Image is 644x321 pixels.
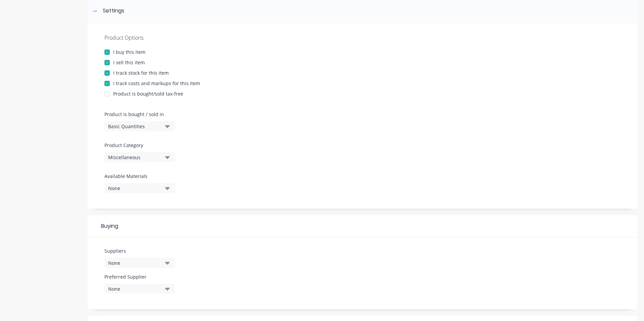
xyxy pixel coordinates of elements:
[104,111,172,118] label: Product is bought / sold in
[104,284,175,294] button: None
[113,90,183,97] div: Product is bought/sold tax-free
[113,59,145,66] div: I sell this item
[103,7,124,15] div: Settings
[108,259,162,266] div: None
[104,121,175,131] button: Basic Quantities
[104,183,175,193] button: None
[108,123,162,130] div: Basic Quantities
[113,48,146,56] div: I buy this item
[88,215,637,237] div: Buying
[113,69,169,76] div: I track stock for this item
[108,185,162,192] div: None
[108,154,162,161] div: Miscellaneous
[113,80,200,87] div: I track costs and markups for this item
[104,34,620,42] div: Product Options
[108,285,162,292] div: None
[104,142,172,149] label: Product Category
[104,273,175,280] label: Preferred Supplier
[104,152,175,162] button: Miscellaneous
[104,258,175,268] button: None
[104,173,175,180] label: Available Materials
[104,247,175,254] label: Suppliers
